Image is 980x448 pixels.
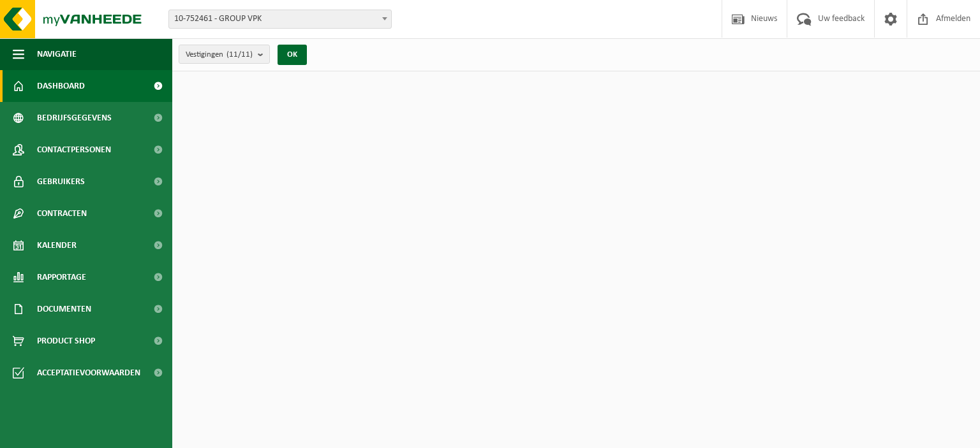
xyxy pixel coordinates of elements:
span: Kalender [37,229,77,261]
span: Vestigingen [186,45,253,64]
span: Rapportage [37,261,86,293]
span: Gebruikers [37,166,85,198]
button: OK [278,45,307,65]
span: Dashboard [37,70,85,102]
span: Contactpersonen [37,134,111,166]
span: Acceptatievoorwaarden [37,357,140,389]
span: 10-752461 - GROUP VPK [169,10,391,28]
span: Bedrijfsgegevens [37,102,112,134]
span: Documenten [37,293,91,325]
span: 10-752461 - GROUP VPK [168,10,392,29]
span: Contracten [37,198,87,229]
button: Vestigingen(11/11) [179,45,270,64]
span: Product Shop [37,325,95,357]
count: (11/11) [226,50,253,59]
span: Navigatie [37,38,77,70]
